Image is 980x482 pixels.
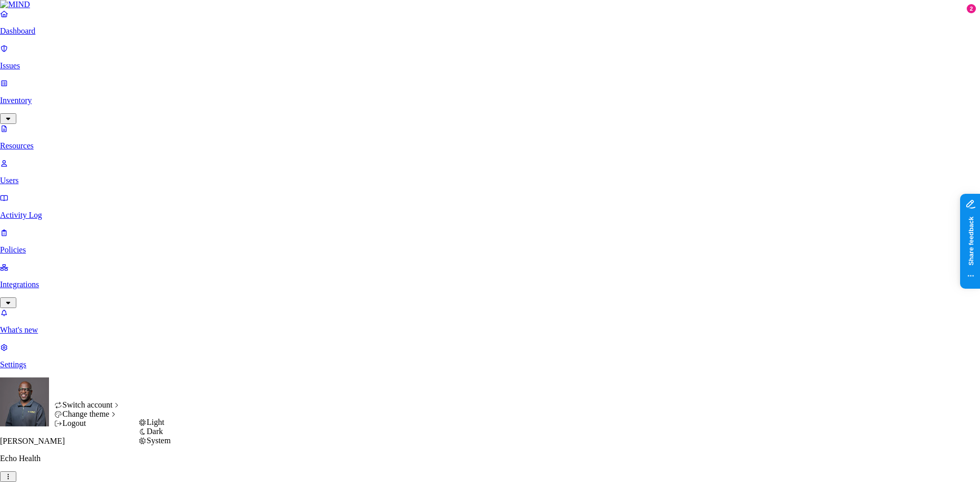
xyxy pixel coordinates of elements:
span: Switch account [62,400,112,409]
span: Light [146,418,164,426]
span: Change theme [62,410,109,418]
div: Logout [54,419,121,428]
span: System [146,436,170,445]
span: Dark [146,427,163,436]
